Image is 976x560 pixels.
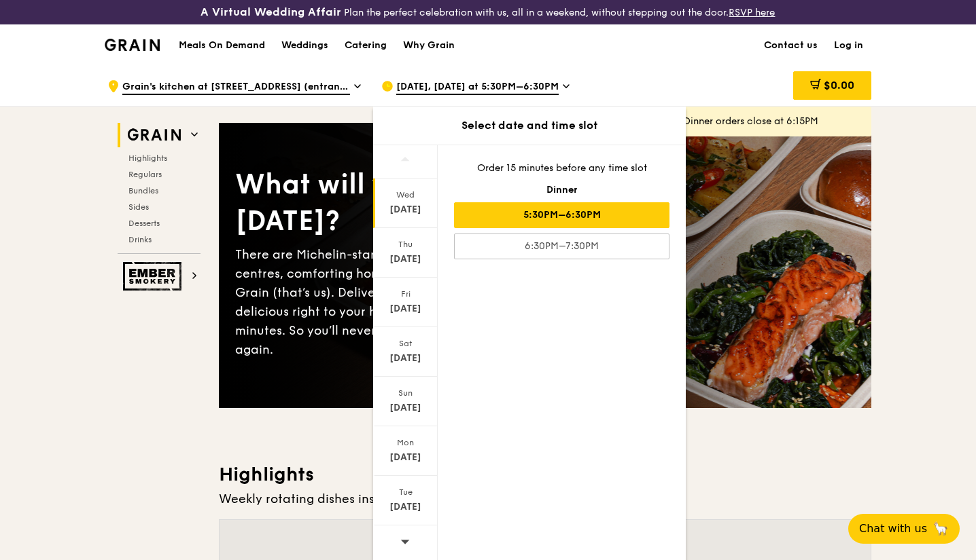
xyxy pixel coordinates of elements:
[122,80,350,95] span: Grain's kitchen at [STREET_ADDRESS] (entrance along [PERSON_NAME][GEOGRAPHIC_DATA])
[824,79,854,92] span: $0.00
[375,338,436,349] div: Sat
[281,25,328,66] div: Weddings
[375,253,436,266] div: [DATE]
[454,162,669,175] div: Order 15 minutes before any time slot
[128,235,152,244] span: Drinks
[933,521,949,537] span: 🦙
[375,388,436,398] div: Sun
[162,5,813,19] div: Plan the perfect celebration with us, all in a weekend, without stepping out the door.
[375,288,436,299] div: Fri
[375,437,436,448] div: Mon
[235,166,545,240] div: What will you eat [DATE]?
[848,514,960,544] button: Chat with us🦙
[454,202,669,228] div: 5:30PM–6:30PM
[201,5,341,19] h3: A Virtual Wedding Affair
[128,186,158,195] span: Bundles
[128,202,149,212] span: Sides
[729,7,775,18] a: RSVP here
[336,25,395,66] a: Catering
[235,245,545,359] div: There are Michelin-star restaurants, hawker centres, comforting home-cooked classics… and Grain (...
[454,183,669,197] div: Dinner
[826,25,871,66] a: Log in
[128,170,162,179] span: Regulars
[273,25,336,66] a: Weddings
[375,352,436,365] div: [DATE]
[179,39,265,52] h1: Meals On Demand
[105,24,160,64] a: GrainGrain
[219,489,871,508] div: Weekly rotating dishes inspired by flavours from around the world.
[375,203,436,217] div: [DATE]
[375,189,436,200] div: Wed
[756,25,826,66] a: Contact us
[375,302,436,316] div: [DATE]
[219,462,871,487] h3: Highlights
[395,25,463,66] a: Why Grain
[403,25,455,66] div: Why Grain
[123,262,186,291] img: Ember Smokery web logo
[454,234,669,259] div: 6:30PM–7:30PM
[375,500,436,514] div: [DATE]
[375,401,436,415] div: [DATE]
[123,123,186,147] img: Grain web logo
[128,219,160,228] span: Desserts
[128,153,167,163] span: Highlights
[375,239,436,250] div: Thu
[345,25,387,66] div: Catering
[375,451,436,464] div: [DATE]
[375,487,436,498] div: Tue
[105,39,160,51] img: Grain
[859,521,927,537] span: Chat with us
[684,115,860,128] div: Dinner orders close at 6:15PM
[396,80,559,95] span: [DATE], [DATE] at 5:30PM–6:30PM
[373,117,686,134] div: Select date and time slot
